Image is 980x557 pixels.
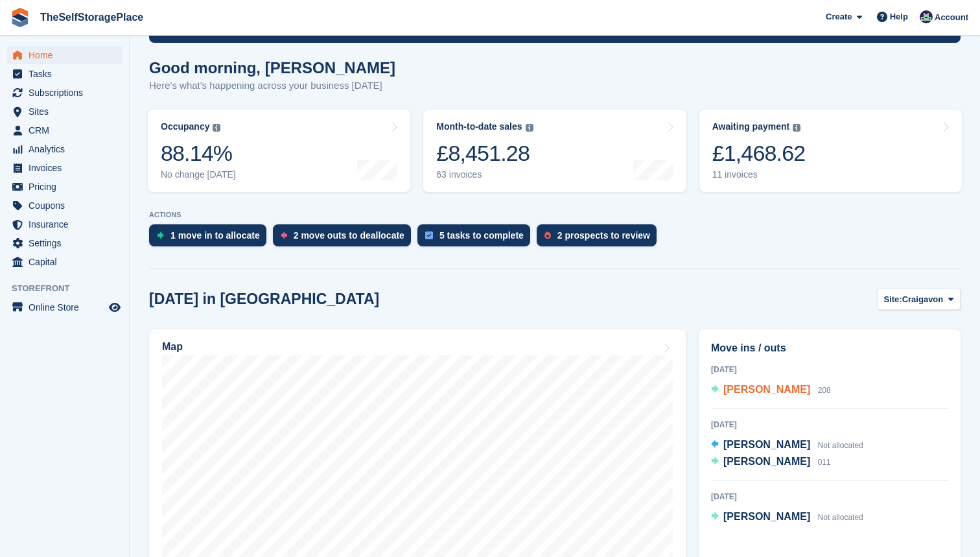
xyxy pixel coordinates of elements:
[29,159,106,177] span: Invoices
[157,231,164,239] img: move_ins_to_allocate_icon-fdf77a2bb77ea45bf5b3d319d69a93e2d87916cf1d5bf7949dd705db3b84f3ca.svg
[439,230,524,241] div: 5 tasks to complete
[826,10,852,23] span: Create
[12,282,129,295] span: Storefront
[149,59,395,77] h1: Good morning, [PERSON_NAME]
[712,140,806,167] div: £1,468.62
[29,65,106,83] span: Tasks
[161,121,209,132] div: Occupancy
[544,231,551,239] img: prospect-51fa495bee0391a8d652442698ab0144808aea92771e9ea1ae160a38d050c398.svg
[884,293,902,306] span: Site:
[107,300,122,315] a: Preview store
[6,178,122,196] a: menu
[10,8,30,27] img: stora-icon-8386f47178a22dfd0bd8f6a31ec36ba5ce8667c1dd55bd0f319d3a0aa187defe.svg
[935,11,968,24] span: Account
[423,110,686,192] a: Month-to-date sales £8,451.28 63 invoices
[161,140,236,167] div: 88.14%
[6,46,122,64] a: menu
[29,178,106,196] span: Pricing
[711,382,831,399] a: [PERSON_NAME] 208
[425,231,433,239] img: task-75834270c22a3079a89374b754ae025e5fb1db73e45f91037f5363f120a921f8.svg
[6,121,122,139] a: menu
[149,211,961,219] p: ACTIONS
[920,10,933,23] img: Sam
[148,110,410,192] a: Occupancy 88.14% No change [DATE]
[537,224,663,253] a: 2 prospects to review
[877,289,961,310] button: Site: Craigavon
[6,234,122,252] a: menu
[818,441,863,450] span: Not allocated
[6,65,122,83] a: menu
[818,513,863,522] span: Not allocated
[6,159,122,177] a: menu
[29,215,106,233] span: Insurance
[6,84,122,102] a: menu
[294,230,404,241] div: 2 move outs to deallocate
[29,140,106,158] span: Analytics
[161,169,236,180] div: No change [DATE]
[711,340,948,356] h2: Move ins / outs
[281,231,287,239] img: move_outs_to_deallocate_icon-f764333ba52eb49d3ac5e1228854f67142a1ed5810a6f6cc68b1a99e826820c5.svg
[436,140,533,167] div: £8,451.28
[711,419,948,431] div: [DATE]
[170,230,260,241] div: 1 move in to allocate
[6,298,122,316] a: menu
[29,196,106,215] span: Coupons
[213,124,220,132] img: icon-info-grey-7440780725fd019a000dd9b08b2336e03edf1995a4989e88bcd33f0948082b44.svg
[526,124,533,132] img: icon-info-grey-7440780725fd019a000dd9b08b2336e03edf1995a4989e88bcd33f0948082b44.svg
[711,491,948,503] div: [DATE]
[436,169,533,180] div: 63 invoices
[417,224,537,253] a: 5 tasks to complete
[149,224,273,253] a: 1 move in to allocate
[818,386,831,395] span: 208
[793,124,800,132] img: icon-info-grey-7440780725fd019a000dd9b08b2336e03edf1995a4989e88bcd33f0948082b44.svg
[557,230,650,241] div: 2 prospects to review
[29,253,106,271] span: Capital
[6,196,122,215] a: menu
[29,102,106,121] span: Sites
[436,121,522,132] div: Month-to-date sales
[711,509,863,526] a: [PERSON_NAME] Not allocated
[711,364,948,375] div: [DATE]
[6,253,122,271] a: menu
[723,439,810,450] span: [PERSON_NAME]
[699,110,962,192] a: Awaiting payment £1,468.62 11 invoices
[6,102,122,121] a: menu
[723,511,810,522] span: [PERSON_NAME]
[273,224,417,253] a: 2 move outs to deallocate
[711,437,863,454] a: [PERSON_NAME] Not allocated
[723,456,810,467] span: [PERSON_NAME]
[35,6,148,28] a: TheSelfStoragePlace
[29,298,106,316] span: Online Store
[162,341,183,353] h2: Map
[29,46,106,64] span: Home
[712,121,790,132] div: Awaiting payment
[6,140,122,158] a: menu
[6,215,122,233] a: menu
[29,234,106,252] span: Settings
[29,121,106,139] span: CRM
[149,78,395,93] p: Here's what's happening across your business [DATE]
[890,10,908,23] span: Help
[149,290,379,308] h2: [DATE] in [GEOGRAPHIC_DATA]
[29,84,106,102] span: Subscriptions
[818,458,831,467] span: 011
[712,169,806,180] div: 11 invoices
[902,293,944,306] span: Craigavon
[723,384,810,395] span: [PERSON_NAME]
[711,454,831,471] a: [PERSON_NAME] 011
